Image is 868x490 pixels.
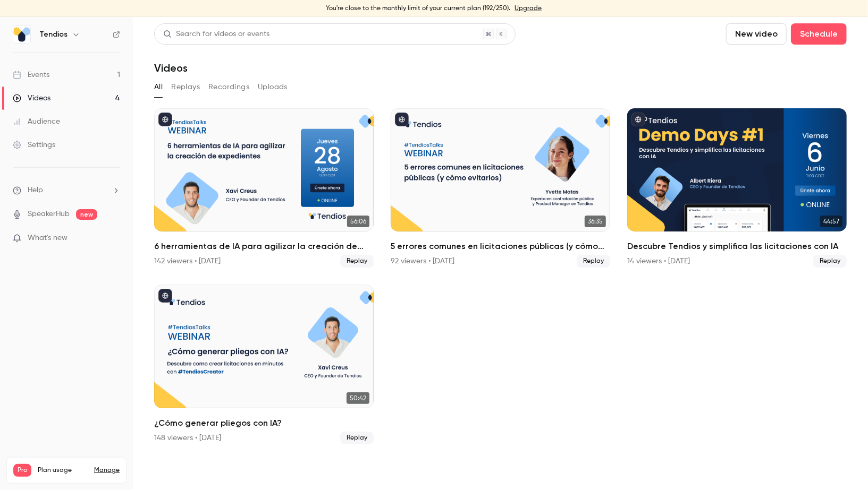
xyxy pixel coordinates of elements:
div: Events [13,70,49,80]
h2: Descubre Tendios y simplifica las licitaciones con IA [627,240,847,253]
section: Videos [154,23,847,484]
img: Tendios [13,26,30,43]
span: Help [28,185,43,196]
h2: 6 herramientas de IA para agilizar la creación de expedientes [154,240,374,253]
button: published [631,113,645,126]
span: new [76,209,97,220]
li: 5 errores comunes en licitaciones públicas (y cómo evitarlos) [391,108,610,268]
div: Videos [13,93,50,104]
a: 56:066 herramientas de IA para agilizar la creación de expedientes142 viewers • [DATE]Replay [154,108,374,268]
div: Search for videos or events [163,29,269,40]
div: 142 viewers • [DATE] [154,256,221,267]
span: Replay [577,255,610,268]
a: SpeakerHub [28,209,70,220]
button: published [158,113,172,126]
div: 92 viewers • [DATE] [391,256,454,267]
div: 14 viewers • [DATE] [627,256,690,267]
li: 6 herramientas de IA para agilizar la creación de expedientes [154,108,374,268]
span: 56:06 [347,216,369,227]
button: published [395,113,409,126]
button: Schedule [791,23,847,45]
ul: Videos [154,108,847,444]
button: Replays [171,79,200,96]
button: Uploads [258,79,288,96]
span: 44:57 [820,216,842,227]
span: Pro [13,464,31,477]
div: Audience [13,116,60,127]
a: Manage [94,466,120,475]
li: help-dropdown-opener [13,185,120,196]
h2: 5 errores comunes en licitaciones públicas (y cómo evitarlos) [391,240,610,253]
li: Descubre Tendios y simplifica las licitaciones con IA [627,108,847,268]
span: What's new [28,233,68,244]
span: Replay [340,432,374,444]
div: Settings [13,140,55,150]
a: 44:57Descubre Tendios y simplifica las licitaciones con IA14 viewers • [DATE]Replay [627,108,847,268]
span: Replay [813,255,847,268]
a: Upgrade [515,4,542,13]
button: New video [726,23,787,45]
h2: ¿Cómo generar pliegos con IA? [154,417,374,429]
h6: Tendios [39,29,68,40]
button: Recordings [208,79,249,96]
button: All [154,79,163,96]
span: Plan usage [38,466,88,475]
span: Replay [340,255,374,268]
a: 50:42¿Cómo generar pliegos con IA?148 viewers • [DATE]Replay [154,285,374,444]
span: 50:42 [347,392,369,404]
li: ¿Cómo generar pliegos con IA? [154,285,374,444]
h1: Videos [154,62,188,74]
button: published [158,289,172,303]
a: 36:355 errores comunes en licitaciones públicas (y cómo evitarlos)92 viewers • [DATE]Replay [391,108,610,268]
div: 148 viewers • [DATE] [154,433,221,443]
span: 36:35 [585,216,606,227]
